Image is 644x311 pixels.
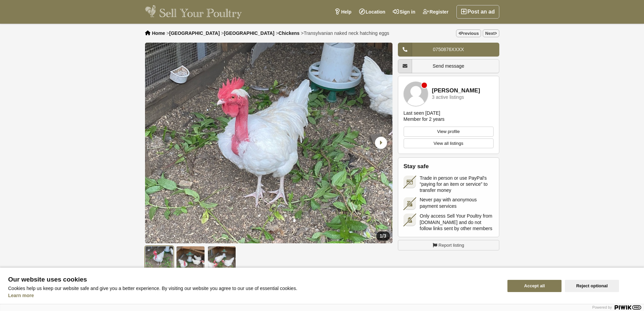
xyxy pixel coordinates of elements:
[276,30,300,36] li: >
[433,47,464,52] span: 0750876XXXX
[145,43,392,243] li: 1 / 3
[592,305,612,309] span: Powered by
[432,88,480,94] a: [PERSON_NAME]
[419,5,452,19] a: Register
[404,116,445,122] div: Member for 2 years
[166,30,220,36] li: >
[404,163,494,170] h2: Stay safe
[404,82,428,106] img: Ehsan Ellahi
[389,5,419,19] a: Sign in
[221,30,275,36] li: >
[208,246,236,270] img: Transylvanian naked neck hatching eggs - 3
[422,83,427,88] div: Member is offline
[420,197,494,209] span: Never pay with anonymous payment services
[507,280,562,292] button: Accept all
[398,43,499,57] a: 0750876XXXX
[565,280,619,292] button: Reject optional
[152,30,165,36] a: Home
[148,134,166,152] div: Previous slide
[279,30,300,36] a: Chickens
[456,5,499,19] a: Post an ad
[433,63,464,69] span: Send message
[404,110,440,116] div: Last seen [DATE]
[398,59,499,73] a: Send message
[483,29,499,37] a: Next
[304,30,389,36] span: Transylvanian naked neck hatching eggs
[169,30,220,36] a: [GEOGRAPHIC_DATA]
[176,246,205,270] img: Transylvanian naked neck hatching eggs - 2
[438,242,464,249] span: Report listing
[372,134,389,152] div: Next slide
[145,43,392,243] img: Transylvanian naked neck hatching eggs - 1/3
[420,213,494,231] span: Only access Sell Your Poultry from [DOMAIN_NAME] and do not follow links sent by other members
[8,276,499,283] span: Our website uses cookies
[224,30,275,36] a: [GEOGRAPHIC_DATA]
[398,240,499,251] a: Report listing
[404,138,494,149] a: View all listings
[404,127,494,137] a: View profile
[355,5,389,19] a: Location
[380,233,382,239] span: 1
[376,231,389,241] div: /
[456,29,481,37] a: Previous
[8,293,34,298] a: Learn more
[145,246,174,270] img: Transylvanian naked neck hatching eggs - 1
[432,95,464,100] div: 3 active listings
[145,5,242,19] img: Sell Your Poultry
[301,30,389,36] li: >
[8,286,499,291] p: Cookies help us keep our website safe and give you a better experience. By visiting our website y...
[331,5,355,19] a: Help
[384,233,386,239] span: 3
[420,175,494,194] span: Trade in person or use PayPal's “paying for an item or service” to transfer money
